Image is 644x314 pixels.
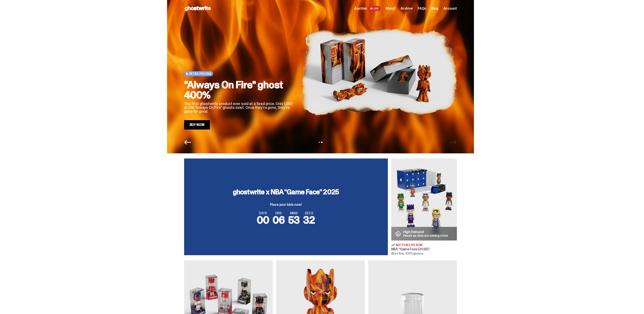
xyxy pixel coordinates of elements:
[403,234,448,237] p: Heads up: bids are coming in hot
[391,158,457,241] img: Game Face (2025)
[273,212,285,215] span: HRS
[321,142,322,143] button: View slide 2
[257,212,269,215] span: DAYS
[184,80,295,100] h2: "Always On Fire" ghost 400%
[405,252,423,255] span: 100% ghosts
[431,7,438,10] a: Blog
[184,120,210,130] a: Buy Now
[418,7,426,10] a: FAQs
[257,213,269,227] span: 00
[233,189,339,195] h3: ghostwrite x NBA "Game Face" 2025
[184,139,191,146] button: Previous
[391,158,457,255] a: Game Face (2025) High Demand Heads up: bids are coming in hot Auction Live Now
[184,102,295,113] p: The first ghostwrite product ever sold at a fixed price. Only 1,000 of the "Always On Fire" ghost...
[368,6,381,11] span: LIVE
[443,7,457,10] a: Account
[401,7,413,10] a: Archive
[273,213,285,227] span: 06
[354,7,367,10] span: Auction
[391,252,405,255] span: Blind Box,
[303,213,315,227] span: 32
[288,213,300,227] span: 53
[302,13,457,130] img: "Always On Fire" ghost 400%
[233,203,339,206] p: Place your bids now!
[386,7,396,10] a: About
[189,72,212,75] span: Retail Pricing
[403,230,448,234] p: High Demand
[354,6,380,11] a: Auction LIVE
[319,142,320,143] button: View slide 1
[396,243,423,246] span: Auction Live Now
[288,212,300,215] span: MINS
[303,212,315,215] span: SECS
[391,248,457,251] h3: NBA “Game Face (2025)”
